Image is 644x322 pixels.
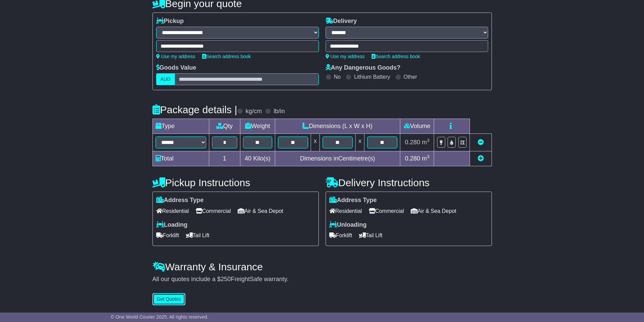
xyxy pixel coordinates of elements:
[326,54,365,59] a: Use my address
[405,155,420,162] span: 0.280
[156,206,189,216] span: Residential
[359,230,383,241] span: Tail Lift
[326,18,357,25] label: Delivery
[186,230,210,241] span: Tail Lift
[405,139,420,146] span: 0.280
[152,151,209,166] td: Total
[329,221,367,229] label: Unloading
[152,104,237,115] h4: Package details |
[275,151,400,166] td: Dimensions in Centimetre(s)
[238,206,283,216] span: Air & Sea Depot
[240,119,275,134] td: Weight
[326,177,492,188] h4: Delivery Instructions
[326,64,401,72] label: Any Dangerous Goods?
[356,134,364,151] td: x
[422,139,430,146] span: m
[152,119,209,134] td: Type
[156,18,184,25] label: Pickup
[152,276,492,283] div: All our quotes include a $ FreightSafe warranty.
[152,261,492,272] h4: Warranty & Insurance
[111,314,209,320] span: © One World Courier 2025. All rights reserved.
[354,74,390,80] label: Lithium Battery
[245,108,262,115] label: kg/cm
[240,151,275,166] td: Kilo(s)
[334,74,341,80] label: No
[369,206,404,216] span: Commercial
[427,138,430,143] sup: 3
[478,139,484,146] a: Remove this item
[156,64,196,72] label: Goods Value
[245,155,252,162] span: 40
[202,54,251,59] a: Search address book
[329,197,377,204] label: Address Type
[152,293,186,305] button: Get Quotes
[152,177,319,188] h4: Pickup Instructions
[372,54,420,59] a: Search address book
[422,155,430,162] span: m
[404,74,417,80] label: Other
[478,155,484,162] a: Add new item
[411,206,456,216] span: Air & Sea Depot
[221,276,231,282] span: 250
[196,206,231,216] span: Commercial
[329,206,362,216] span: Residential
[156,73,175,85] label: AUD
[209,119,240,134] td: Qty
[273,108,285,115] label: lb/in
[275,119,400,134] td: Dimensions (L x W x H)
[156,54,195,59] a: Use my address
[209,151,240,166] td: 1
[329,230,352,241] span: Forklift
[156,197,204,204] label: Address Type
[156,221,188,229] label: Loading
[156,230,179,241] span: Forklift
[427,154,430,159] sup: 3
[311,134,319,151] td: x
[400,119,434,134] td: Volume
